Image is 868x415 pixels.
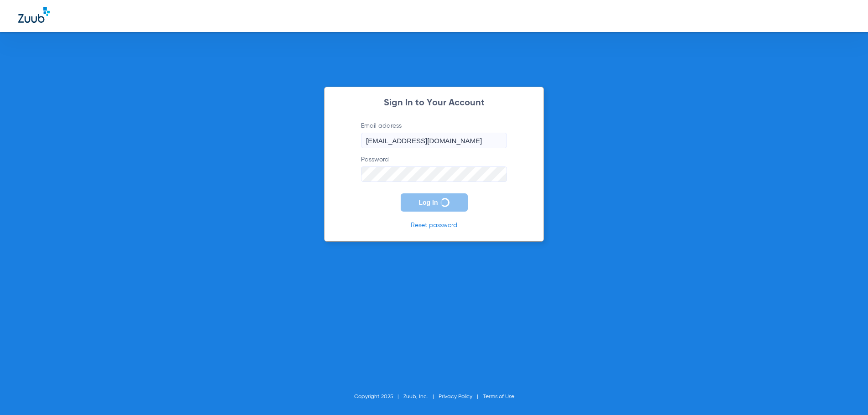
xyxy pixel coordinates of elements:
img: Zuub Logo [18,7,50,23]
h2: Sign In to Your Account [347,99,521,108]
button: Log In [401,193,468,212]
input: Email address [361,133,507,148]
input: Password [361,166,507,182]
label: Password [361,155,507,182]
a: Reset password [411,222,457,228]
a: Terms of Use [483,394,514,399]
span: Log In [419,199,438,206]
li: Zuub, Inc. [403,392,439,401]
label: Email address [361,121,507,148]
li: Copyright 2025 [354,392,403,401]
a: Privacy Policy [439,394,472,399]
